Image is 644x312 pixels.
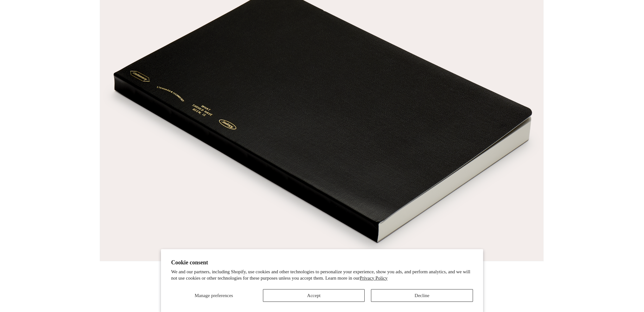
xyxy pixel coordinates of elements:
[360,275,388,281] a: Privacy Policy
[263,289,365,302] button: Accept
[371,289,473,302] button: Decline
[171,259,473,266] h2: Cookie consent
[171,269,473,281] p: We and our partners, including Shopify, use cookies and other technologies to personalize your ex...
[171,289,257,302] button: Manage preferences
[194,293,233,298] span: Manage preferences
